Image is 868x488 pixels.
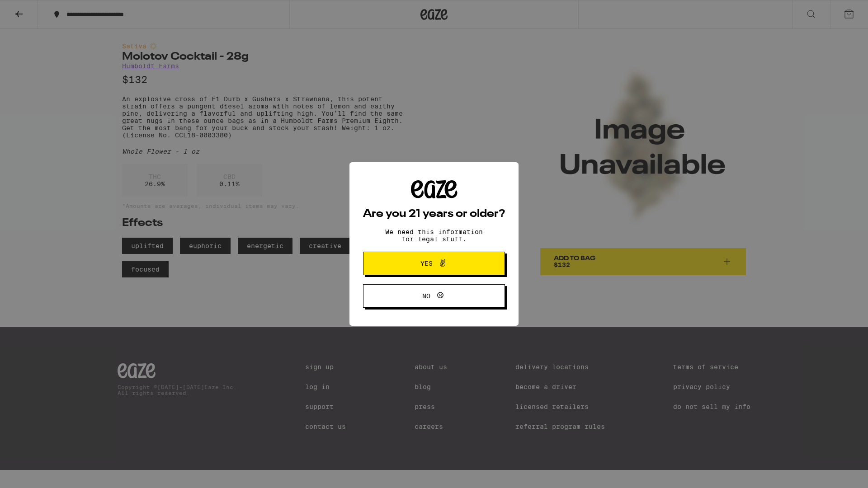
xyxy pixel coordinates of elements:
span: Yes [420,260,433,267]
button: Yes [363,252,505,275]
h2: Are you 21 years or older? [363,209,505,220]
span: No [422,293,430,299]
p: We need this information for legal stuff. [377,228,491,243]
button: No [363,284,505,308]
